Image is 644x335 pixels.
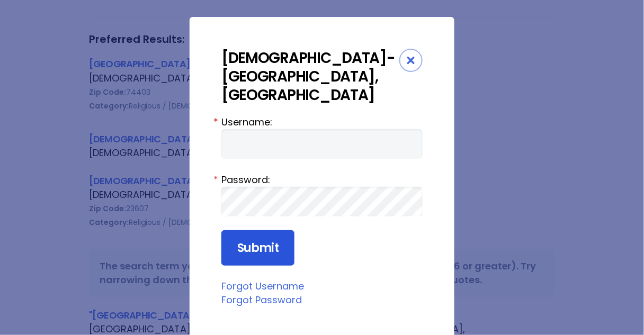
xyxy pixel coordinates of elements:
[399,49,423,72] div: Close
[221,173,423,187] label: Password:
[221,293,302,306] a: Forgot Password
[221,230,294,266] input: Submit
[221,49,399,104] div: [DEMOGRAPHIC_DATA]-[GEOGRAPHIC_DATA], [GEOGRAPHIC_DATA]
[221,115,423,129] label: Username:
[221,279,304,293] a: Forgot Username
